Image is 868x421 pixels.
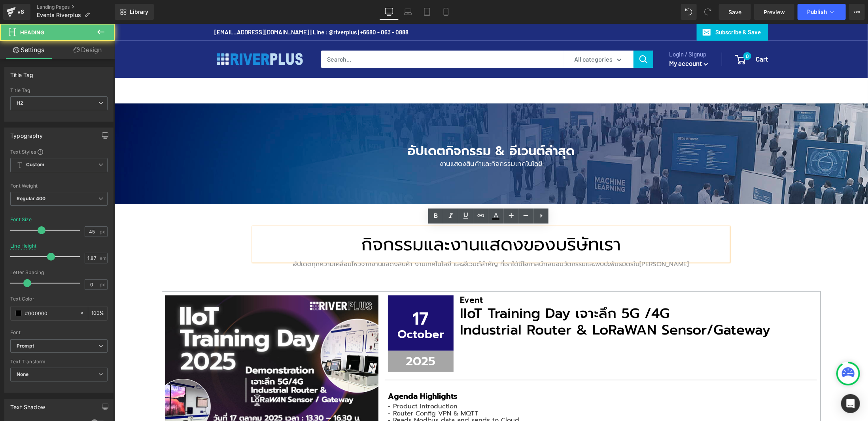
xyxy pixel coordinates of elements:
[10,148,108,155] div: Text Styles
[519,27,539,44] button: Search
[207,27,450,44] input: Search...
[274,392,405,401] span: - Reads Modbus data and sends to Cloud
[700,4,716,20] button: Redo
[849,4,865,20] button: More
[418,4,437,20] a: Tablet
[274,305,339,316] p: October
[274,331,339,344] p: 2025
[346,272,700,282] h3: Event
[380,4,399,20] a: Desktop
[555,25,594,36] span: Login / Signup
[140,204,614,237] h2: กิจกรรมและงานแสดงของบริษัทเรา
[25,309,76,318] input: Color
[754,4,794,20] a: Preview
[3,4,30,20] a: v6
[17,195,46,201] b: Regular 400
[274,378,344,387] span: - Product Introduction
[59,41,116,59] a: Design
[37,4,115,10] a: Landing Pages
[274,385,364,395] span: - Router Config VPN & MQTT
[99,121,655,134] h1: อัปเดตกิจกรรม & อีเวนต์ล่าสุด
[629,28,637,36] span: 0
[841,394,860,413] div: Open Intercom Messenger
[807,9,827,15] span: Publish
[555,34,594,46] a: My account
[10,217,32,222] div: Font Size
[37,12,81,18] span: Events Riverplus
[20,29,44,36] span: Heading
[115,4,154,20] a: New Library
[10,243,36,249] div: Line Height
[16,7,26,17] div: v6
[325,135,429,145] span: งานแสดงสินค้าและกิจกรรมเทคโนโลยี
[10,296,108,302] div: Text Color
[140,237,614,244] p: อัปเดตทุกความเคลื่อนไหวจากงานแสดงสินค้า งานเทคโนโลยี และอีเวนต์สำคัญ ที่เราได้มีโอกาสนำเสนอนวัตกร...
[764,8,785,16] span: Preview
[622,29,654,42] a: 0 Cart
[641,31,654,39] span: Cart
[100,27,191,43] img: Riverplus
[10,330,108,335] div: Font
[100,282,106,287] span: px
[274,367,344,378] strong: Agenda Highlights
[10,88,108,93] div: Title Tag
[728,8,741,16] span: Save
[10,67,34,78] div: Title Tag
[10,128,43,139] div: Typography
[88,306,107,320] div: %
[346,282,700,298] h3: IIoT Training Day เจาะลึก 5G /4G
[274,286,339,305] p: 17
[346,298,700,315] h3: Industrial Router & LoRaWAN Sensor/Gateway
[100,256,106,261] span: em
[100,229,106,234] span: px
[10,399,45,410] div: Text Shadow
[130,8,148,15] span: Library
[10,183,108,189] div: Font Weight
[681,4,697,20] button: Undo
[17,371,29,377] b: None
[399,4,418,20] a: Laptop
[17,100,23,106] b: H2
[10,270,108,275] div: Letter Spacing
[26,162,44,168] b: Custom
[437,4,456,20] a: Mobile
[798,4,846,20] button: Publish
[17,343,34,350] i: Prompt
[10,359,108,365] div: Text Transform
